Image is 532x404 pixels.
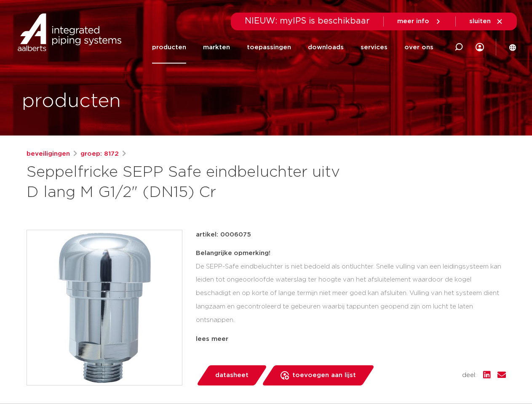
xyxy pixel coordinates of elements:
[292,369,356,382] span: toevoegen aan lijst
[27,162,343,203] h1: Seppelfricke SEPP Safe eindbeluchter uitv D lang M G1/2" (DN15) Cr
[196,365,267,385] a: datasheet
[308,31,344,64] a: downloads
[196,247,506,331] div: De SEPP-Safe eindbeluchter is niet bedoeld als ontluchter. Snelle vulling van een leidingsysteem ...
[196,250,270,256] strong: Belangrijke opmerking!
[469,18,491,24] span: sluiten
[27,230,182,385] img: Product Image for Seppelfricke SEPP Safe eindbeluchter uitv D lang M G1/2" (DN15) Cr
[469,18,503,25] a: sluiten
[361,31,388,64] a: services
[152,31,186,64] a: producten
[196,230,251,240] p: artikel: 0006075
[397,18,442,25] a: meer info
[215,369,249,382] span: datasheet
[27,149,70,159] a: beveiligingen
[196,334,506,344] div: lees meer
[462,370,476,380] span: deel:
[22,88,121,115] h1: producten
[203,31,230,64] a: markten
[404,31,433,64] a: over ons
[152,31,433,64] nav: Menu
[80,149,119,159] a: groep: 8172
[245,17,370,25] span: NIEUW: myIPS is beschikbaar
[247,31,291,64] a: toepassingen
[397,18,429,24] span: meer info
